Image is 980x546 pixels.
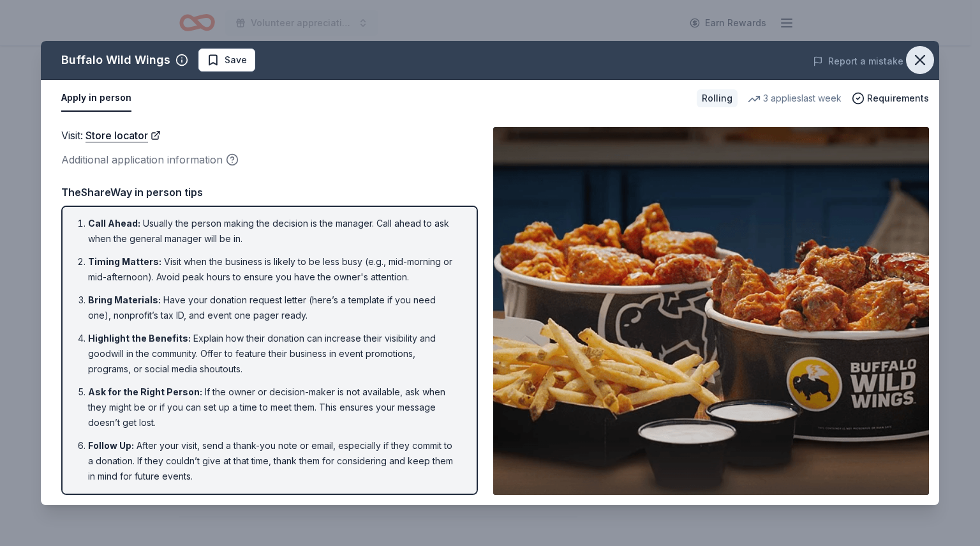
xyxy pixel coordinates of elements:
[88,384,459,430] li: If the owner or decision-maker is not available, ask when they might be or if you can set up a ti...
[88,331,459,377] li: Explain how their donation can increase their visibility and goodwill in the community. Offer to ...
[867,91,929,106] span: Requirements
[88,440,134,451] span: Follow Up :
[61,127,478,144] div: Visit :
[748,91,842,106] div: 3 applies last week
[61,184,478,201] div: TheShareWay in person tips
[88,292,459,323] li: Have your donation request letter (here’s a template if you need one), nonprofit’s tax ID, and ev...
[697,89,738,107] div: Rolling
[493,127,929,495] img: Image for Buffalo Wild Wings
[61,151,478,168] div: Additional application information
[88,294,161,305] span: Bring Materials :
[198,49,255,72] button: Save
[88,386,202,397] span: Ask for the Right Person :
[88,216,459,246] li: Usually the person making the decision is the manager. Call ahead to ask when the general manager...
[61,50,170,70] div: Buffalo Wild Wings
[85,127,161,144] a: Store locator
[88,333,191,344] span: Highlight the Benefits :
[88,438,459,484] li: After your visit, send a thank-you note or email, especially if they commit to a donation. If the...
[225,52,247,68] span: Save
[813,54,903,69] button: Report a mistake
[88,254,459,285] li: Visit when the business is likely to be less busy (e.g., mid-morning or mid-afternoon). Avoid pea...
[61,85,131,112] button: Apply in person
[88,218,140,229] span: Call Ahead :
[88,256,161,267] span: Timing Matters :
[852,91,929,106] button: Requirements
